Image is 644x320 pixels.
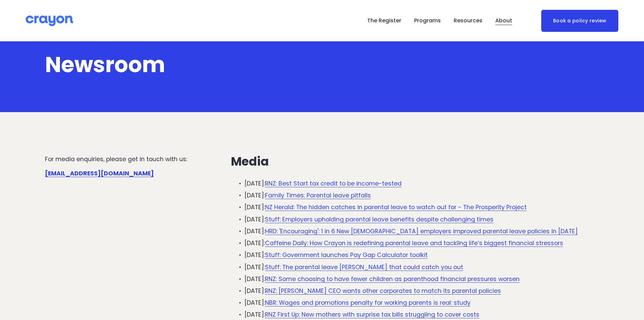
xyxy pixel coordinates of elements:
h1: Newsroom [45,53,343,76]
span: Resources [454,16,482,26]
p: [DATE]: [244,227,599,236]
p: [DATE]: [244,298,599,307]
p: [DATE]: [244,286,599,295]
span: Programs [414,16,441,26]
a: RNZ: Some choosing to have fewer children as parenthood financial pressures worsen [265,275,520,283]
p: [DATE]: [244,251,599,259]
a: RNZ: [PERSON_NAME] CEO wants other corporates to match its parental policies [265,287,501,295]
a: folder dropdown [414,15,441,26]
a: NZ Herald: The hidden catches in parental leave to watch out for - The Prosperity Project [265,203,527,211]
a: [EMAIL_ADDRESS][DOMAIN_NAME] [45,169,154,177]
a: Book a policy review [541,10,618,32]
p: [DATE]: [244,239,599,248]
a: RNZ: Best Start tax credit to be income-tested [265,179,402,188]
p: [DATE]: [244,310,599,319]
a: NBR: Wages and promotions penalty for working parents is real: study [265,299,471,307]
p: [DATE]: [244,191,599,200]
p: [DATE]: [244,179,599,188]
a: Family Times: Parental leave pitfalls [265,191,371,199]
p: [DATE]: [244,203,599,212]
a: Stuff: Employers upholding parental leave benefits despite challenging times [265,215,494,223]
p: [DATE]: [244,275,599,283]
span: About [495,16,512,26]
a: RNZ First Up: New mothers with surprise tax bills struggling to cover costs [265,311,479,319]
img: Crayon [26,15,73,27]
a: folder dropdown [454,15,482,26]
a: Caffeine Daily: How Crayon is redefining parental leave and tackling life’s biggest financial str... [265,239,563,247]
a: folder dropdown [495,15,512,26]
p: For media enquiries, please get in touch with us: [45,155,204,164]
h3: Media [231,155,599,168]
p: [DATE]: [244,263,599,272]
p: [DATE]: [244,215,599,224]
a: Stuff: The parental leave [PERSON_NAME] that could catch you out [265,263,463,271]
a: Stuff: Government launches Pay Gap Calculator toolkit [265,251,428,259]
a: HRD: 'Encouraging': 1 in 6 New [DEMOGRAPHIC_DATA] employers improved parental leave policies in [... [265,227,578,235]
a: The Register [367,15,401,26]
